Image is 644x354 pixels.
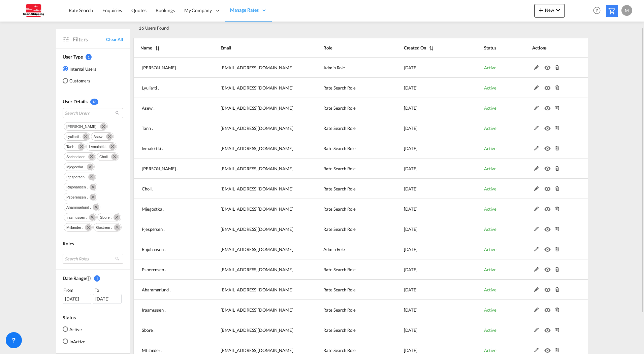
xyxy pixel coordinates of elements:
[591,5,603,16] span: Help
[66,205,91,209] span: ahammarlund .
[484,146,496,151] span: Active
[387,78,468,98] td: 2025-09-08
[84,163,94,170] button: Remove
[204,219,307,239] td: pjespersen@scan-shipping.com
[86,213,96,220] button: Remove
[404,247,418,252] span: [DATE]
[10,3,56,18] img: 123b615026f311ee80dabbd30bc9e10f.jpg
[404,307,418,313] span: [DATE]
[66,145,76,149] span: tanh .
[136,20,541,34] div: 16 Users Found
[484,85,496,91] span: Active
[484,126,496,131] span: Active
[404,105,418,111] span: [DATE]
[131,7,146,13] span: Quotes
[204,239,307,259] td: rnjohansen@scan-shipping.com
[221,226,293,232] span: [EMAIL_ADDRESS][DOMAIN_NAME]
[133,98,204,118] td: Asew .
[544,144,553,149] md-icon: icon-eye
[544,265,553,270] md-icon: icon-eye
[221,105,293,111] span: [EMAIL_ADDRESS][DOMAIN_NAME]
[100,213,113,221] div: Press delete to remove this chip.
[484,348,496,353] span: Active
[221,166,293,171] span: [EMAIL_ADDRESS][DOMAIN_NAME]
[86,276,91,281] md-icon: Created On
[204,300,307,320] td: irasmussen@scan-shipping.com
[307,320,387,340] td: Rate Search Role
[323,267,355,272] span: Rate Search Role
[66,215,87,219] span: irasmussen .
[221,307,293,313] span: [EMAIL_ADDRESS][DOMAIN_NAME]
[142,287,171,292] span: Ahammarlund .
[204,179,307,199] td: choll@scan-shipping.com
[66,225,83,229] span: mtilander .
[66,122,100,131] div: Press delete to remove this chip.
[204,38,307,58] th: Email
[63,315,75,320] span: Status
[621,5,632,16] div: M
[63,77,96,84] md-radio-button: Customers
[96,225,112,229] span: gostrem .
[99,153,111,161] div: Press delete to remove this chip.
[323,247,345,252] span: Admin Role
[204,78,307,98] td: lyuliarti@scan-shipping.com
[63,294,91,304] div: [DATE]
[204,158,307,179] td: sschneider@scan-shipping.com
[307,118,387,138] td: Rate Search Role
[484,105,496,111] span: Active
[387,98,468,118] td: 2025-09-08
[554,6,562,14] md-icon: icon-chevron-down
[307,179,387,199] td: Rate Search Role
[93,294,122,304] div: [DATE]
[544,225,553,230] md-icon: icon-eye
[90,203,100,210] button: Remove
[544,326,553,331] md-icon: icon-eye
[86,153,96,160] button: Remove
[221,146,293,151] span: [EMAIL_ADDRESS][DOMAIN_NAME]
[404,206,418,212] span: [DATE]
[404,348,418,353] span: [DATE]
[94,133,106,141] div: Press delete to remove this chip.
[221,327,293,333] span: [EMAIL_ADDRESS][DOMAIN_NAME]
[323,166,355,171] span: Rate Search Role
[133,118,204,138] td: Tanh .
[142,85,159,91] span: Lyuliarti .
[484,206,496,212] span: Active
[142,307,166,313] span: Irasmussen .
[544,165,553,169] md-icon: icon-eye
[66,155,87,159] span: sschneider .
[230,7,259,13] span: Manage Rates
[89,143,108,151] div: Press delete to remove this chip.
[387,199,468,219] td: 2025-09-08
[97,122,107,129] button: Remove
[102,7,122,13] span: Enquiries
[534,4,565,17] button: icon-plus 400-fgNewicon-chevron-down
[484,267,496,272] span: Active
[323,226,355,232] span: Rate Search Role
[133,300,204,320] td: Irasmussen .
[307,138,387,158] td: Rate Search Role
[80,133,90,139] button: Remove
[63,54,83,60] span: User Type
[133,199,204,219] td: Mjegodtka .
[204,199,307,219] td: mjegodtka@scan-shipping.com
[66,193,89,201] div: Press delete to remove this chip.
[307,239,387,259] td: Admin Role
[221,126,293,131] span: [EMAIL_ADDRESS][DOMAIN_NAME]
[484,166,496,171] span: Active
[63,275,86,281] span: Date Range
[404,327,418,333] span: [DATE]
[387,118,468,138] td: 2025-09-08
[63,287,92,293] div: From
[99,155,109,159] span: choll .
[111,213,121,220] button: Remove
[66,173,88,181] div: Press delete to remove this chip.
[133,259,204,280] td: Psoerensen .
[63,99,88,104] span: User Details
[204,280,307,300] td: ahammarlund@scan-shipping.com
[307,38,387,58] th: Role
[142,186,153,191] span: Choll .
[63,241,74,246] span: Roles
[544,124,553,129] md-icon: icon-eye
